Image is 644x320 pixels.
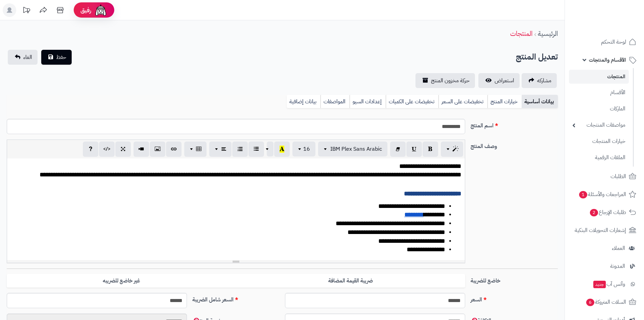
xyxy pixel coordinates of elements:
a: الماركات [569,102,629,116]
a: مشاركه [522,73,557,88]
span: IBM Plex Sans Arabic [330,145,382,153]
a: طلبات الإرجاع2 [569,204,640,220]
a: المنتجات [569,70,629,84]
a: مواصفات المنتجات [569,118,629,132]
a: الغاء [8,50,38,65]
a: تخفيضات على السعر [438,95,487,108]
span: حركة مخزون المنتج [431,77,470,85]
label: خاضع للضريبة [468,274,560,285]
span: 1 [579,191,587,198]
span: مشاركه [537,77,551,85]
span: المراجعات والأسئلة [578,190,626,199]
span: السلات المتروكة [586,297,626,307]
span: العملاء [612,243,625,253]
a: الطلبات [569,168,640,185]
a: تحديثات المنصة [18,3,35,19]
a: تخفيضات على الكميات [386,95,438,108]
a: إعدادات السيو [350,95,386,108]
span: وآتس آب [593,279,625,289]
a: بيانات أساسية [522,95,558,108]
img: ai-face.png [94,3,108,17]
label: ضريبة القيمة المضافة [236,274,465,288]
a: المراجعات والأسئلة1 [569,186,640,202]
span: جديد [593,281,606,288]
label: وصف المنتج [468,140,560,150]
label: السعر شامل الضريبة [190,293,282,304]
a: استعراض [478,73,520,88]
span: 6 [586,299,594,306]
span: حفظ [56,53,66,61]
span: لوحة التحكم [601,37,626,47]
a: المنتجات [510,28,532,39]
span: الأقسام والمنتجات [589,55,626,65]
label: غير خاضع للضريبه [7,274,236,288]
span: 16 [303,145,310,153]
span: رفيق [80,6,91,14]
a: الأقسام [569,85,629,100]
label: السعر [468,293,560,304]
span: إشعارات التحويلات البنكية [575,226,626,235]
label: اسم المنتج [468,119,560,130]
h2: تعديل المنتج [516,50,558,64]
span: المدونة [610,261,625,271]
button: 16 [292,142,315,156]
a: المدونة [569,258,640,274]
a: خيارات المنتجات [569,134,629,149]
span: استعراض [495,77,514,85]
span: طلبات الإرجاع [589,208,626,217]
a: المواصفات [320,95,350,108]
a: بيانات إضافية [287,95,320,108]
button: حفظ [41,50,72,65]
a: السلات المتروكة6 [569,294,640,310]
a: لوحة التحكم [569,34,640,50]
span: الغاء [23,53,32,61]
a: حركة مخزون المنتج [415,73,475,88]
a: وآتس آبجديد [569,276,640,292]
a: العملاء [569,240,640,256]
a: إشعارات التحويلات البنكية [569,222,640,238]
span: الطلبات [611,172,626,181]
button: IBM Plex Sans Arabic [318,142,387,156]
span: 2 [590,209,598,216]
a: خيارات المنتج [487,95,522,108]
a: الرئيسية [538,28,558,39]
a: الملفات الرقمية [569,150,629,165]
